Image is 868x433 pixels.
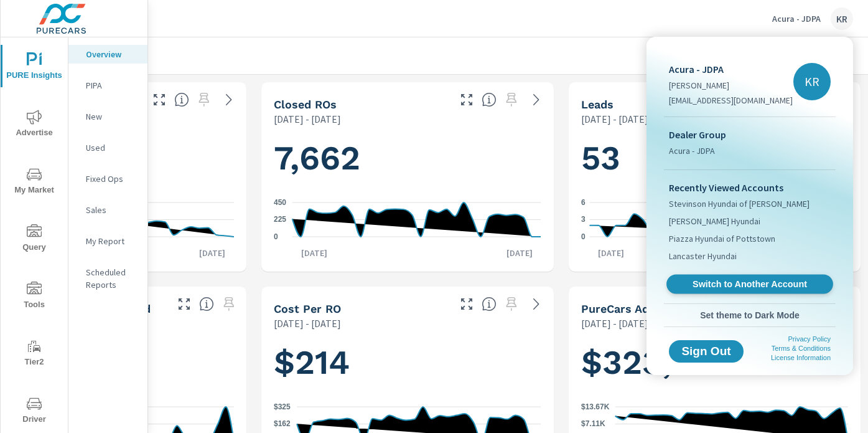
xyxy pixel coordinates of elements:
a: Privacy Policy [788,335,831,343]
span: [PERSON_NAME] Hyundai [669,215,760,227]
span: Lancaster Hyundai [669,250,737,262]
span: Switch to Another Account [673,278,826,290]
button: Sign Out [669,340,744,363]
button: Set theme to Dark Mode [664,304,836,326]
span: Sign Out [679,346,734,357]
p: [PERSON_NAME] [669,79,793,92]
a: Terms & Conditions [772,345,831,352]
p: Acura - JDPA [669,62,793,77]
p: Recently Viewed Accounts [669,180,831,195]
div: KR [793,63,831,100]
span: Piazza Hyundai of Pottstown [669,232,775,245]
p: [EMAIL_ADDRESS][DOMAIN_NAME] [669,94,793,107]
span: Acura - JDPA [669,145,715,157]
a: License Information [771,354,831,361]
span: Stevinson Hyundai of [PERSON_NAME] [669,197,810,210]
p: Dealer Group [669,127,831,142]
span: Set theme to Dark Mode [669,310,831,321]
a: Switch to Another Account [666,275,833,294]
